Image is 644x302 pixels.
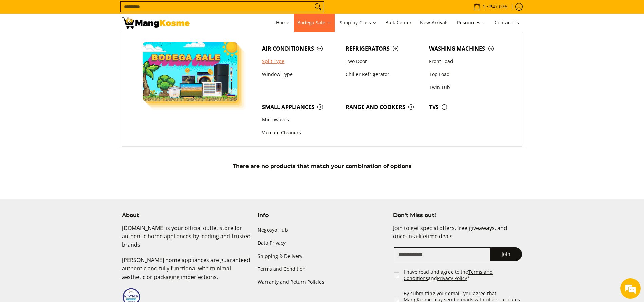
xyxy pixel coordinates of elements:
span: Small Appliances [262,103,339,111]
span: Washing Machines [429,44,506,53]
span: TVs [429,103,506,111]
span: Air Conditioners [262,44,339,53]
a: Home [273,14,293,32]
textarea: Type your message and hit 'Enter' [3,185,129,209]
a: TVs [426,100,509,113]
div: Minimize live chat window [111,3,128,20]
a: Window Type [259,68,342,81]
a: Small Appliances [259,100,342,113]
label: I have read and agree to the and * [404,269,523,281]
img: Class C Home &amp; Business Appliances: Up to 70% Off l Mang Kosme [122,17,190,29]
a: Terms and Conditions [404,269,493,281]
a: New Arrivals [417,14,452,32]
span: Home [276,19,289,26]
a: Microwaves [259,114,342,127]
span: We're online! [39,86,94,154]
button: Join [490,247,522,261]
a: Vaccum Cleaners [259,127,342,139]
a: Front Load [426,55,509,68]
h4: About [122,212,251,219]
a: Washing Machines [426,42,509,55]
span: Bulk Center [385,19,412,26]
span: New Arrivals [420,19,449,26]
h4: Info [258,212,387,219]
button: Search [313,2,324,12]
a: Resources [454,14,490,32]
a: Range and Cookers [342,100,426,113]
a: Terms and Condition [258,263,387,276]
a: Negosyo Hub [258,224,387,237]
a: Refrigerators [342,42,426,55]
h4: Don't Miss out! [393,212,522,219]
span: 1 [482,4,486,9]
a: Bodega Sale [294,14,335,32]
nav: Main Menu [197,14,522,32]
div: Chat with us now [35,38,114,47]
a: Contact Us [491,14,522,32]
a: Warranty and Return Policies [258,276,387,288]
a: Shipping & Delivery [258,250,387,263]
a: Top Load [426,68,509,81]
span: Shop by Class [339,19,377,27]
p: [DOMAIN_NAME] is your official outlet store for authentic home appliances by leading and trusted ... [122,224,251,256]
img: Bodega Sale [143,42,238,101]
span: Refrigerators [346,44,422,53]
span: Bodega Sale [297,19,331,27]
a: Data Privacy [258,237,387,250]
span: Resources [457,19,486,27]
h5: There are no products that match your combination of options [118,163,526,170]
p: [PERSON_NAME] home appliances are guaranteed authentic and fully functional with minimal aestheti... [122,256,251,288]
p: Join to get special offers, free giveaways, and once-in-a-lifetime deals. [393,224,522,248]
a: Air Conditioners [259,42,342,55]
a: Chiller Refrigerator [342,68,426,81]
a: Bulk Center [382,14,415,32]
a: Two Door [342,55,426,68]
a: Split Type [259,55,342,68]
span: Contact Us [495,19,519,26]
span: • [471,3,509,11]
a: Twin Tub [426,81,509,94]
span: Range and Cookers [346,103,422,111]
span: ₱47,076 [488,4,508,9]
a: Privacy Policy [437,275,467,281]
a: Shop by Class [336,14,381,32]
